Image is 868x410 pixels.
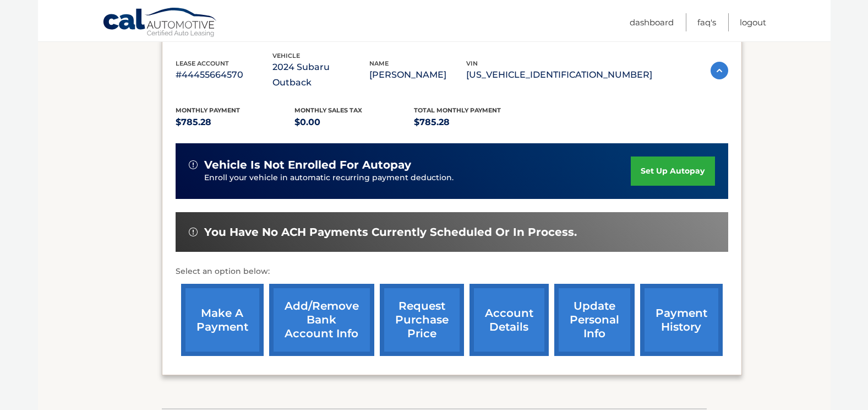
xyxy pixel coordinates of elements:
[369,60,389,67] span: name
[294,106,362,114] span: Monthly sales Tax
[176,106,240,114] span: Monthly Payment
[630,13,674,31] a: Dashboard
[189,228,198,236] img: alert-white.svg
[466,67,652,83] p: [US_VEHICLE_IDENTIFICATION_NUMBER]
[176,60,229,67] span: lease account
[181,284,264,356] a: make a payment
[380,284,464,356] a: request purchase price
[466,60,478,67] span: vin
[369,67,466,83] p: [PERSON_NAME]
[640,284,723,356] a: payment history
[176,115,295,130] p: $785.28
[272,52,300,60] span: vehicle
[711,62,728,79] img: accordion-active.svg
[176,67,272,83] p: #44455664570
[470,284,549,356] a: account details
[631,157,714,186] a: set up autopay
[204,172,631,184] p: Enroll your vehicle in automatic recurring payment deduction.
[272,60,369,90] p: 2024 Subaru Outback
[204,158,411,172] span: vehicle is not enrolled for autopay
[269,284,374,356] a: Add/Remove bank account info
[176,265,728,278] p: Select an option below:
[102,7,218,39] a: Cal Automotive
[414,115,533,130] p: $785.28
[294,115,414,130] p: $0.00
[740,13,766,31] a: Logout
[697,13,716,31] a: FAQ's
[189,160,198,169] img: alert-white.svg
[414,106,501,114] span: Total Monthly Payment
[554,284,635,356] a: update personal info
[204,225,577,239] span: You have no ACH payments currently scheduled or in process.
